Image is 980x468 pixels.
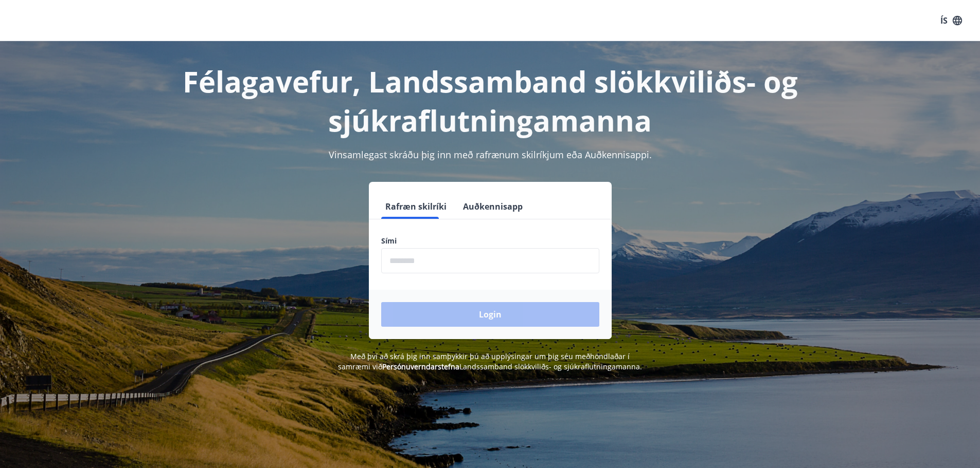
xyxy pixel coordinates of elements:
[338,351,642,371] span: Með því að skrá þig inn samþykkir þú að upplýsingar um þig séu meðhöndlaðar í samræmi við Landssa...
[381,194,451,219] button: Rafræn skilríki
[132,62,848,140] h1: Félagavefur, Landssamband slökkviliðs- og sjúkraflutningamanna
[935,11,968,30] button: ÍS
[329,148,652,161] span: Vinsamlegast skráðu þig inn með rafrænum skilríkjum eða Auðkennisappi.
[382,362,459,371] a: Persónuverndarstefna
[459,194,527,219] button: Auðkennisapp
[381,236,599,246] label: Sími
